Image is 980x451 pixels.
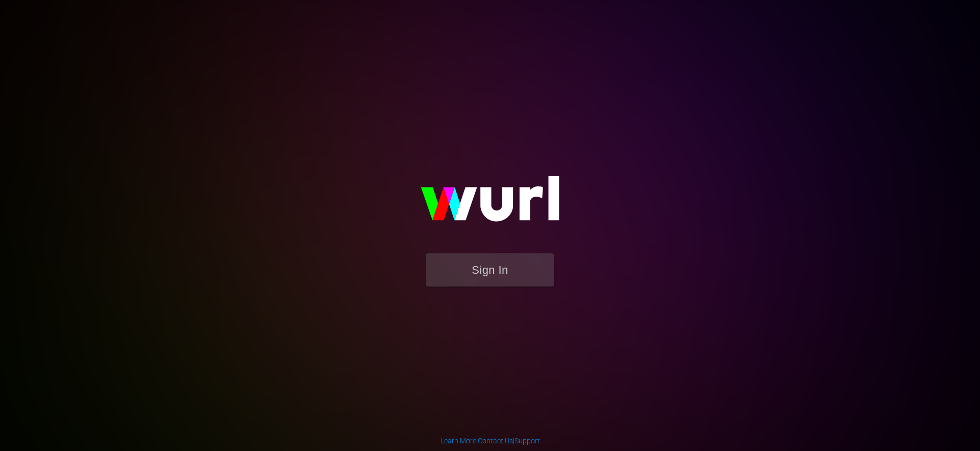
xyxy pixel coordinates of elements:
button: Sign In [426,253,554,287]
div: | | [440,436,540,446]
a: Support [514,437,540,445]
a: Learn More [440,437,476,445]
a: Contact Us [478,437,513,445]
img: wurl-logo-on-black-223613ac3d8ba8fe6dc639794a292ebdb59501304c7dfd60c99c58986ef67473.svg [388,154,592,253]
